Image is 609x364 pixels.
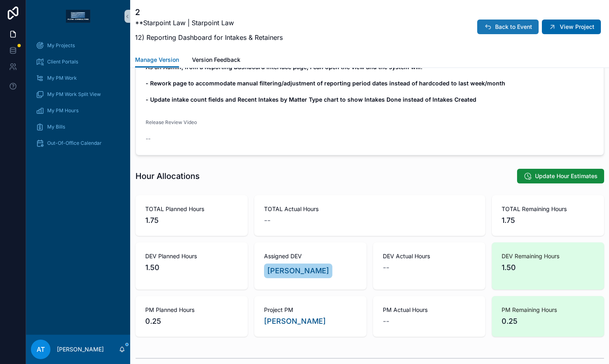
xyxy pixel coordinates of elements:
[31,136,125,150] a: Out-Of-Office Calendar
[145,262,238,273] span: 1.50
[145,306,238,314] span: PM Planned Hours
[31,71,125,85] a: My PM Work
[146,135,151,143] span: --
[26,33,130,161] div: scrollable content
[31,38,125,53] a: My Projects
[502,306,594,314] span: PM Remaining Hours
[145,252,238,260] span: DEV Planned Hours
[47,75,77,81] span: My PM Work
[145,215,238,226] span: 1.75
[502,262,594,273] span: 1.50
[47,140,102,146] span: Out-Of-Office Calendar
[57,345,104,353] p: [PERSON_NAME]
[135,7,283,18] h1: 2
[135,52,179,68] a: Manage Version
[495,23,532,31] span: Back to Event
[502,205,594,213] span: TOTAL Remaining Hours
[264,316,326,327] a: [PERSON_NAME]
[47,107,79,114] span: My PM Hours
[31,87,125,102] a: My PM Work Split View
[560,23,594,31] span: View Project
[31,54,125,69] a: Client Portals
[47,124,65,130] span: My Bills
[264,252,357,260] span: Assigned DEV
[517,169,604,183] button: Update Hour Estimates
[383,252,476,260] span: DEV Actual Hours
[135,56,179,64] span: Manage Version
[535,172,598,180] span: Update Hour Estimates
[477,20,539,34] button: Back to Event
[31,103,125,118] a: My PM Hours
[383,262,389,273] span: --
[383,316,389,327] span: --
[502,316,594,327] span: 0.25
[192,56,240,64] span: Version Feedback
[47,59,78,65] span: Client Portals
[192,52,240,69] a: Version Feedback
[47,42,75,49] span: My Projects
[135,33,283,42] p: 12) Reporting Dashboard for Intakes & Retainers
[264,264,332,278] a: [PERSON_NAME]
[135,170,200,182] h1: Hour Allocations
[264,205,476,213] span: TOTAL Actual Hours
[502,215,594,226] span: 1.75
[267,265,329,277] span: [PERSON_NAME]
[145,205,238,213] span: TOTAL Planned Hours
[502,252,594,260] span: DEV Remaining Hours
[37,344,45,354] span: AT
[264,215,271,226] span: --
[47,91,101,98] span: My PM Work Split View
[66,10,90,23] img: App logo
[135,18,283,28] p: **Starpoint Law | Starpoint Law
[264,306,357,314] span: Project PM
[145,316,238,327] span: 0.25
[383,306,476,314] span: PM Actual Hours
[542,20,601,34] button: View Project
[146,63,507,103] strong: As an Admin, from a Reporting Dashboard interface page, I can open the view and the system will: ...
[31,120,125,134] a: My Bills
[146,119,197,125] span: Release Review Video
